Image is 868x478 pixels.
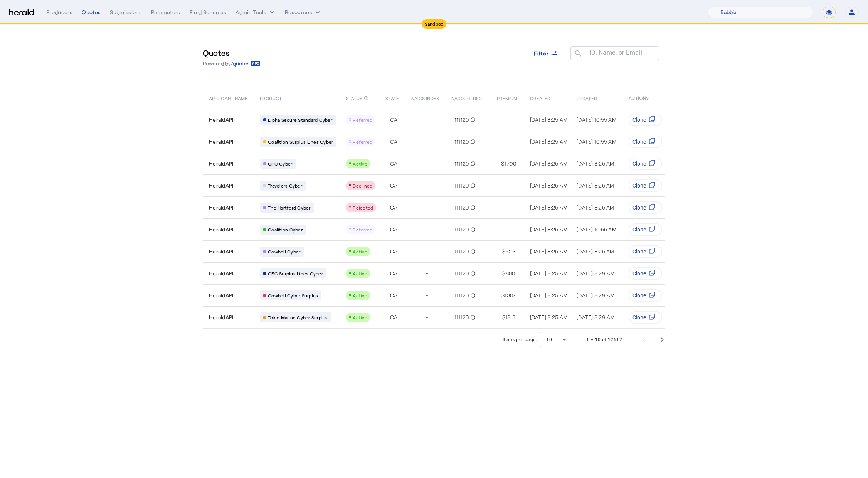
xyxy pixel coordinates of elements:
[632,248,646,255] span: Clone
[577,270,615,277] span: [DATE] 8:29 AM
[390,138,398,146] span: CA
[268,205,311,211] span: The Hartford Cyber
[9,9,34,16] img: Herald Logo
[209,270,233,277] span: HeraldAPI
[530,226,568,233] span: [DATE] 8:25 AM
[426,248,428,255] span: -
[629,136,662,148] button: Clone
[209,182,233,190] span: HeraldAPI
[454,248,469,255] span: 111120
[231,60,261,67] a: /quotes
[508,116,510,124] span: -
[451,94,484,102] span: NAICS-6-DIGIT
[268,226,303,233] span: Coalition Cyber
[632,270,646,277] span: Clone
[530,270,568,277] span: [DATE] 8:25 AM
[390,160,398,168] span: CA
[502,314,505,321] span: $
[209,226,233,233] span: HeraldAPI
[506,270,515,277] span: 800
[426,314,428,321] span: -
[190,8,227,16] div: Field Schemas
[629,311,662,324] button: Clone
[353,293,367,298] span: Active
[469,204,476,211] mat-icon: info_outline
[454,292,469,299] span: 111120
[497,94,518,102] span: PREMIUM
[530,204,568,211] span: [DATE] 8:25 AM
[454,138,469,146] span: 111120
[501,292,505,299] span: $
[469,226,476,233] mat-icon: info_outline
[390,292,398,299] span: CA
[577,204,614,211] span: [DATE] 8:25 AM
[534,49,549,57] span: Filter
[209,94,247,102] span: APPLICANT NAME
[577,226,616,233] span: [DATE] 10:55 AM
[203,47,261,58] h3: Quotes
[209,116,233,124] span: HeraldAPI
[530,292,568,299] span: [DATE] 8:25 AM
[632,292,646,299] span: Clone
[390,116,398,124] span: CA
[203,87,719,329] table: Table view of all quotes submitted by your platform
[577,182,614,189] span: [DATE] 8:25 AM
[469,314,476,321] mat-icon: info_outline
[390,226,398,233] span: CA
[577,138,616,145] span: [DATE] 10:55 AM
[268,270,323,277] span: CFC Surplus Lines Cyber
[632,204,646,211] span: Clone
[502,270,505,277] span: $
[268,139,333,145] span: Coalition Surplus Lines Cyber
[353,161,367,166] span: Active
[508,226,510,233] span: -
[577,160,614,167] span: [DATE] 8:25 AM
[502,248,505,255] span: $
[454,314,469,321] span: 111120
[353,139,372,144] span: Referred
[285,8,321,16] button: Resources dropdown menu
[151,8,180,16] div: Parameters
[629,289,662,302] button: Clone
[632,160,646,168] span: Clone
[469,182,476,190] mat-icon: info_outline
[632,116,646,124] span: Clone
[530,160,568,167] span: [DATE] 8:25 AM
[577,116,616,123] span: [DATE] 10:55 AM
[530,94,551,102] span: CREATED
[530,116,568,123] span: [DATE] 8:25 AM
[508,138,510,146] span: -
[629,114,662,126] button: Clone
[454,226,469,233] span: 111120
[209,204,233,211] span: HeraldAPI
[426,160,428,168] span: -
[422,19,447,29] div: Sandbox
[209,248,233,255] span: HeraldAPI
[503,336,537,344] div: Items per page:
[426,226,428,233] span: -
[629,201,662,214] button: Clone
[426,138,428,146] span: -
[426,116,428,124] span: -
[110,8,142,16] div: Submissions
[629,223,662,236] button: Clone
[653,330,671,349] button: Next page
[530,138,568,145] span: [DATE] 8:25 AM
[268,183,302,189] span: Travelers Cyber
[577,94,597,102] span: UPDATED
[504,160,516,168] span: 1790
[260,94,282,102] span: PRODUCT
[346,94,362,102] span: STATUS
[209,138,233,146] span: HeraldAPI
[629,267,662,280] button: Clone
[505,248,515,255] span: 623
[390,314,398,321] span: CA
[508,204,510,211] span: -
[385,94,399,102] span: STATE
[570,49,584,59] mat-icon: search
[469,138,476,146] mat-icon: info_outline
[632,226,646,233] span: Clone
[203,60,261,67] p: Powered by
[622,87,666,109] th: ACTIONS
[530,182,568,189] span: [DATE] 8:25 AM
